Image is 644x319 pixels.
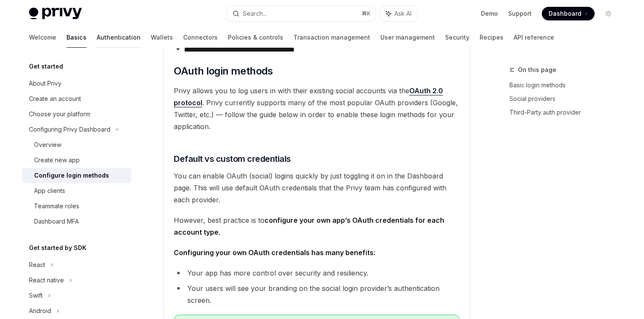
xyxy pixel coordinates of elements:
[183,27,218,48] a: Connectors
[29,78,61,89] div: About Privy
[22,106,131,122] a: Choose your platform
[174,153,291,165] span: Default vs custom credentials
[481,9,498,18] a: Demo
[22,183,131,198] a: App clients
[509,78,622,92] a: Basic login methods
[509,92,622,106] a: Social providers
[243,9,267,19] div: Search...
[518,65,556,75] span: On this page
[22,137,131,152] a: Overview
[29,27,56,48] a: Welcome
[394,9,411,18] span: Ask AI
[34,170,109,181] div: Configure login methods
[29,275,64,285] div: React native
[22,168,131,183] a: Configure login methods
[380,27,435,48] a: User management
[22,198,131,214] a: Teammate roles
[174,248,375,257] strong: Configuring your own OAuth credentials has many benefits:
[227,6,376,21] button: Search...⌘K
[293,27,370,48] a: Transaction management
[29,124,110,135] div: Configuring Privy Dashboard
[380,6,417,21] button: Ask AI
[174,267,460,279] li: Your app has more control over security and resiliency.
[509,106,622,119] a: Third-Party auth provider
[151,27,173,48] a: Wallets
[542,7,595,20] a: Dashboard
[29,8,82,20] img: light logo
[445,27,469,48] a: Security
[29,260,45,270] div: React
[34,186,65,196] div: App clients
[22,214,131,229] a: Dashboard MFA
[174,214,460,238] span: However, best practice is to
[29,109,90,119] div: Choose your platform
[97,27,141,48] a: Authentication
[29,290,43,301] div: Swift
[22,152,131,168] a: Create new app
[601,7,615,20] button: Toggle dark mode
[29,306,51,316] div: Android
[29,94,81,104] div: Create an account
[174,64,273,78] span: OAuth login methods
[29,243,86,253] h5: Get started by SDK
[29,61,63,72] h5: Get started
[34,155,80,165] div: Create new app
[480,27,503,48] a: Recipes
[174,216,444,236] strong: configure your own app’s OAuth credentials for each account type.
[362,10,371,17] span: ⌘ K
[514,27,554,48] a: API reference
[22,76,131,91] a: About Privy
[228,27,283,48] a: Policies & controls
[34,216,79,227] div: Dashboard MFA
[508,9,532,18] a: Support
[22,91,131,106] a: Create an account
[174,170,460,206] span: You can enable OAuth (social) logins quickly by just toggling it on in the Dashboard page. This w...
[174,282,460,306] li: Your users will see your branding on the social login provider’s authentication screen.
[549,9,581,18] span: Dashboard
[66,27,86,48] a: Basics
[34,201,79,211] div: Teammate roles
[34,140,61,150] div: Overview
[174,85,460,132] span: Privy allows you to log users in with their existing social accounts via the . Privy currently su...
